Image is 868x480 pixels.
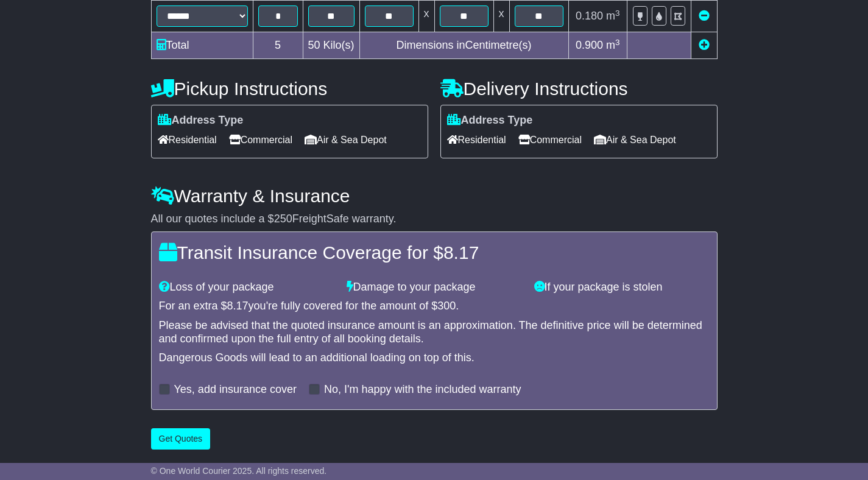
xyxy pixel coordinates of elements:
[594,130,676,149] span: Air & Sea Depot
[615,9,620,18] sup: 3
[158,130,217,149] span: Residential
[447,114,533,127] label: Address Type
[303,32,359,59] td: Kilo(s)
[151,186,718,206] h4: Warranty & Insurance
[576,39,603,51] span: 0.900
[151,79,428,99] h4: Pickup Instructions
[151,213,718,226] div: All our quotes include a $ FreightSafe warranty.
[440,79,718,99] h4: Delivery Instructions
[443,242,479,263] span: 8.17
[437,300,456,312] span: 300
[229,130,292,149] span: Commercial
[447,130,506,149] span: Residential
[493,1,509,32] td: x
[174,383,297,397] label: Yes, add insurance cover
[227,300,249,312] span: 8.17
[159,351,710,365] div: Dangerous Goods will lead to an additional loading on top of this.
[359,32,568,59] td: Dimensions in Centimetre(s)
[159,319,710,345] div: Please be advised that the quoted insurance amount is an approximation. The definitive price will...
[158,114,244,127] label: Address Type
[274,213,292,225] span: 250
[606,39,620,51] span: m
[159,242,710,263] h4: Transit Insurance Coverage for $
[324,383,521,397] label: No, I'm happy with the included warranty
[253,32,303,59] td: 5
[606,10,620,22] span: m
[151,466,327,476] span: © One World Courier 2025. All rights reserved.
[308,39,320,51] span: 50
[159,300,710,313] div: For an extra $ you're fully covered for the amount of $ .
[699,39,710,51] a: Add new item
[518,130,582,149] span: Commercial
[151,32,253,59] td: Total
[615,38,620,47] sup: 3
[576,10,603,22] span: 0.180
[699,10,710,22] a: Remove this item
[151,428,211,450] button: Get Quotes
[340,281,528,294] div: Damage to your package
[305,130,387,149] span: Air & Sea Depot
[528,281,716,294] div: If your package is stolen
[153,281,340,294] div: Loss of your package
[418,1,434,32] td: x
